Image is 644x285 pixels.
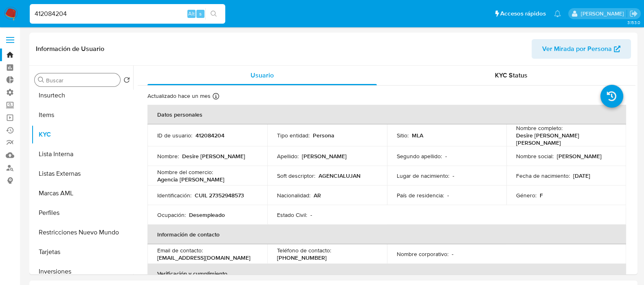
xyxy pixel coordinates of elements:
[397,152,442,160] p: Segundo apellido :
[277,132,310,139] p: Tipo entidad :
[31,125,133,144] button: KYC
[157,192,191,199] p: Identificación :
[557,152,602,160] p: [PERSON_NAME]
[516,124,563,132] p: Nombre completo :
[532,39,631,59] button: Ver Mirada por Persona
[30,9,225,19] input: Buscar usuario o caso...
[31,105,133,125] button: Items
[31,223,133,242] button: Restricciones Nuevo Mundo
[31,183,133,203] button: Marcas AML
[277,254,327,261] p: [PHONE_NUMBER]
[251,71,274,80] span: Usuario
[196,132,224,139] p: 412084204
[310,211,312,219] p: -
[147,105,626,124] th: Datos personales
[573,172,590,179] p: [DATE]
[31,262,133,281] button: Inversiones
[540,192,543,199] p: F
[182,152,245,160] p: Desire [PERSON_NAME]
[397,172,449,179] p: Lugar de nacimiento :
[188,10,195,18] span: Alt
[277,211,307,219] p: Estado Civil :
[31,164,133,183] button: Listas Externas
[277,172,315,179] p: Soft descriptor :
[31,242,133,262] button: Tarjetas
[31,86,133,105] button: Insurtech
[447,192,449,199] p: -
[189,211,225,219] p: Desempleado
[302,152,347,160] p: [PERSON_NAME]
[277,152,299,160] p: Apellido :
[397,132,409,139] p: Sitio :
[46,77,117,84] input: Buscar
[554,10,561,17] a: Notificaciones
[38,77,44,83] button: Buscar
[123,77,130,86] button: Volver al orden por defecto
[157,254,251,261] p: [EMAIL_ADDRESS][DOMAIN_NAME]
[36,45,104,53] h1: Información de Usuario
[157,176,224,183] p: Agencia [PERSON_NAME]
[516,132,613,146] p: Desire [PERSON_NAME] [PERSON_NAME]
[629,9,638,18] a: Salir
[319,172,360,179] p: AGENCIALUJAN
[500,9,546,18] span: Accesos rápidos
[397,250,448,258] p: Nombre corporativo :
[157,168,213,176] p: Nombre del comercio :
[516,192,536,199] p: Género :
[205,8,222,20] button: search-icon
[147,264,626,283] th: Verificación y cumplimiento
[453,172,454,179] p: -
[580,10,626,18] p: yanina.loff@mercadolibre.com
[147,92,211,100] p: Actualizado hace un mes
[31,144,133,164] button: Lista Interna
[452,250,453,258] p: -
[314,192,321,199] p: AR
[147,225,626,244] th: Información de contacto
[495,71,528,80] span: KYC Status
[157,247,203,254] p: Email de contacto :
[157,211,186,219] p: Ocupación :
[195,192,244,199] p: CUIL 27352948573
[157,132,192,139] p: ID de usuario :
[157,152,179,160] p: Nombre :
[516,172,570,179] p: Fecha de nacimiento :
[199,10,202,18] span: s
[542,39,612,59] span: Ver Mirada por Persona
[397,192,444,199] p: País de residencia :
[516,152,554,160] p: Nombre social :
[412,132,423,139] p: MLA
[277,192,310,199] p: Nacionalidad :
[31,203,133,223] button: Perfiles
[277,247,331,254] p: Teléfono de contacto :
[313,132,334,139] p: Persona
[445,152,447,160] p: -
